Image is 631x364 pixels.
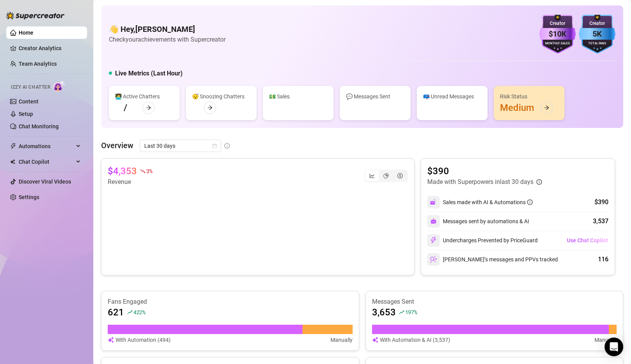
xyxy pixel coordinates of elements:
[144,140,217,152] span: Last 30 days
[380,336,450,344] article: With Automation & AI (3,537)
[539,15,576,54] img: purple-badge-B9DA21FR.svg
[372,336,378,344] img: svg%3e
[364,170,408,182] div: segmented control
[605,338,623,356] div: Open Intercom Messenger
[383,173,389,178] span: pie-chart
[133,308,145,316] span: 422 %
[146,167,152,175] span: 3 %
[146,105,151,110] span: arrow-right
[108,177,152,187] article: Revenue
[427,165,542,177] article: $390
[109,24,225,35] h4: 👋 Hey, [PERSON_NAME]
[108,165,137,177] article: $4,353
[427,234,538,247] div: Undercharges Prevented by PriceGuard
[11,84,50,91] span: Izzy AI Chatter
[115,92,173,101] div: 👩‍💻 Active Chatters
[346,92,404,101] div: 💬 Messages Sent
[19,42,81,54] a: Creator Analytics
[19,194,39,200] a: Settings
[53,80,65,92] img: AI Chatter
[579,41,615,46] div: Total Fans
[427,253,558,266] div: [PERSON_NAME]’s messages and PPVs tracked
[108,336,114,344] img: svg%3e
[423,92,481,101] div: 📪 Unread Messages
[594,198,608,207] div: $390
[224,143,230,149] span: info-circle
[269,92,327,101] div: 💵 Sales
[10,143,16,149] span: thunderbolt
[108,297,353,306] article: Fans Engaged
[19,98,38,105] a: Content
[544,105,549,110] span: arrow-right
[140,168,145,174] span: fall
[19,30,33,36] a: Home
[579,20,615,27] div: Creator
[427,177,533,187] article: Made with Superpowers in last 30 days
[372,297,617,306] article: Messages Sent
[427,215,529,227] div: Messages sent by automations & AI
[10,159,15,164] img: Chat Copilot
[115,336,171,344] article: With Automation (494)
[19,156,74,168] span: Chat Copilot
[539,28,576,40] div: $10K
[500,92,558,101] div: Risk Status
[109,35,225,44] article: Check your achievements with Supercreator
[19,178,71,185] a: Discover Viral Videos
[127,310,133,315] span: rise
[108,306,124,318] article: 621
[19,61,57,67] a: Team Analytics
[6,12,65,19] img: logo-BBDzfeDw.svg
[115,69,183,78] h5: Live Metrics (Last Hour)
[598,255,608,264] div: 116
[397,173,403,178] span: dollar-circle
[430,237,437,244] img: svg%3e
[567,237,608,243] span: Use Chat Copilot
[19,111,33,117] a: Setup
[579,15,615,54] img: blue-badge-DgoSNQY1.svg
[566,234,608,247] button: Use Chat Copilot
[399,310,404,315] span: rise
[192,92,250,101] div: 😴 Snoozing Chatters
[101,140,133,151] article: Overview
[372,306,396,318] article: 3,653
[212,143,217,148] span: calendar
[539,41,576,46] div: Monthly Sales
[593,217,608,226] div: 3,537
[207,105,213,110] span: arrow-right
[430,199,437,206] img: svg%3e
[19,140,74,152] span: Automations
[579,28,615,40] div: 5K
[430,256,437,263] img: svg%3e
[594,336,617,344] article: Manually
[405,308,417,316] span: 197 %
[369,173,375,178] span: line-chart
[430,218,437,224] img: svg%3e
[19,123,59,129] a: Chat Monitoring
[443,198,533,206] div: Sales made with AI & Automations
[537,179,542,185] span: info-circle
[527,199,533,205] span: info-circle
[330,336,353,344] article: Manually
[539,20,576,27] div: Creator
